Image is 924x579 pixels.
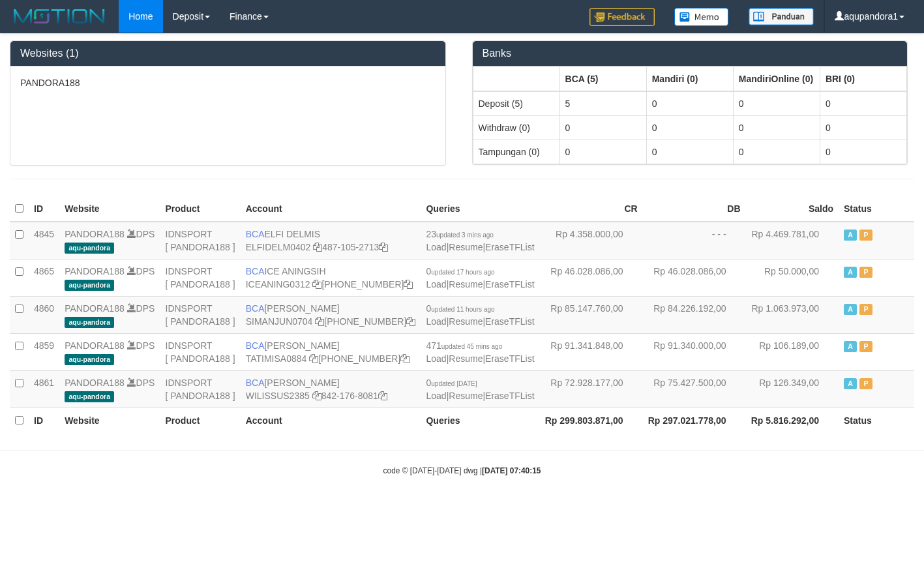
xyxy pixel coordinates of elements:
span: 471 [426,340,502,351]
span: | | [426,340,534,364]
td: IDNSPORT [ PANDORA188 ] [160,222,241,260]
a: Copy 5776579617 to clipboard [406,316,415,327]
td: Withdraw (0) [473,115,559,140]
span: aqu-pandora [65,317,114,328]
td: 4860 [29,296,59,333]
span: Paused [859,378,872,389]
td: 0 [820,115,906,140]
a: SIMANJUN0704 [246,316,313,327]
a: Copy ELFIDELM0402 to clipboard [313,242,322,252]
td: 0 [733,140,820,164]
th: Account [241,196,421,222]
th: Group: activate to sort column ascending [733,67,820,91]
td: Rp 126.349,00 [746,370,839,408]
span: updated 11 hours ago [431,306,494,313]
th: Rp 5.816.292,00 [746,408,839,433]
td: Rp 91.341.848,00 [540,333,643,370]
span: Paused [859,230,872,241]
td: IDNSPORT [ PANDORA188 ] [160,296,241,333]
a: Copy WILISSUS2385 to clipboard [312,391,321,401]
td: DPS [59,370,160,408]
span: 0 [426,378,477,388]
a: Copy SIMANJUN0704 to clipboard [315,316,324,327]
a: EraseTFList [485,353,534,364]
td: ICE ANINGSIH [PHONE_NUMBER] [241,259,421,296]
td: 5 [559,91,646,116]
a: Copy 4871052713 to clipboard [379,242,388,252]
a: Resume [449,391,483,401]
td: Rp 106.189,00 [746,333,839,370]
td: Rp 1.063.973,00 [746,296,839,333]
a: Copy TATIMISA0884 to clipboard [309,353,318,364]
td: 0 [733,115,820,140]
span: updated [DATE] [431,380,477,387]
td: Rp 85.147.760,00 [540,296,643,333]
span: BCA [246,266,265,276]
a: WILISSUS2385 [246,391,310,401]
img: Feedback.jpg [589,8,655,26]
td: 4859 [29,333,59,370]
a: Copy 5776579552 to clipboard [400,353,410,364]
a: Resume [449,242,483,252]
span: aqu-pandora [65,391,114,402]
span: BCA [246,303,265,314]
td: Rp 72.928.177,00 [540,370,643,408]
td: 0 [559,115,646,140]
a: Load [426,353,446,364]
td: DPS [59,296,160,333]
a: Copy 5776579803 to clipboard [404,279,413,289]
span: Active [844,341,857,352]
a: Copy ICEANING0312 to clipboard [312,279,321,289]
td: 0 [559,140,646,164]
td: Deposit (5) [473,91,559,116]
th: ID [29,196,59,222]
a: Resume [449,316,483,327]
td: DPS [59,222,160,260]
td: Rp 84.226.192,00 [643,296,746,333]
td: 4845 [29,222,59,260]
td: 0 [820,91,906,116]
p: PANDORA188 [20,76,436,89]
td: IDNSPORT [ PANDORA188 ] [160,259,241,296]
th: Queries [421,408,539,433]
a: EraseTFList [485,316,534,327]
td: 0 [646,140,733,164]
span: aqu-pandora [65,280,114,291]
th: Saldo [746,196,839,222]
span: BCA [246,340,265,351]
a: Resume [449,353,483,364]
td: 0 [646,91,733,116]
a: Copy 8421768081 to clipboard [378,391,387,401]
th: Group: activate to sort column ascending [820,67,906,91]
td: [PERSON_NAME] 842-176-8081 [241,370,421,408]
span: 23 [426,229,493,239]
a: EraseTFList [485,242,534,252]
a: TATIMISA0884 [246,353,307,364]
strong: [DATE] 07:40:15 [482,466,541,475]
th: Rp 299.803.871,00 [540,408,643,433]
td: DPS [59,259,160,296]
img: panduan.png [749,8,814,25]
td: 0 [820,140,906,164]
td: IDNSPORT [ PANDORA188 ] [160,370,241,408]
td: Rp 75.427.500,00 [643,370,746,408]
a: Load [426,391,446,401]
span: | | [426,303,534,327]
th: Status [839,196,914,222]
td: - - - [643,222,746,260]
a: PANDORA188 [65,378,125,388]
a: PANDORA188 [65,266,125,276]
span: Paused [859,341,872,352]
span: aqu-pandora [65,354,114,365]
th: Queries [421,196,539,222]
td: IDNSPORT [ PANDORA188 ] [160,333,241,370]
th: Status [839,408,914,433]
th: Group: activate to sort column ascending [646,67,733,91]
td: 4861 [29,370,59,408]
td: [PERSON_NAME] [PHONE_NUMBER] [241,296,421,333]
th: Group: activate to sort column ascending [559,67,646,91]
td: [PERSON_NAME] [PHONE_NUMBER] [241,333,421,370]
small: code © [DATE]-[DATE] dwg | [383,466,541,475]
td: Rp 91.340.000,00 [643,333,746,370]
span: aqu-pandora [65,243,114,254]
